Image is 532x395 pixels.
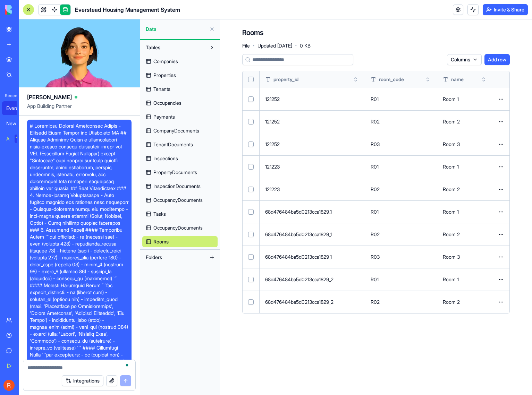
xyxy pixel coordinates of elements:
div: Room 2 [443,186,487,193]
h4: Rooms [242,28,263,37]
img: logo [5,5,48,15]
button: Invite & Share [483,4,528,15]
button: Select row [248,232,254,237]
button: Select row [248,187,254,192]
div: Room 2 [443,299,487,306]
span: · [253,40,255,51]
button: Toggle sort [424,76,431,83]
span: Folders [146,254,162,261]
div: 121252 [265,141,359,148]
div: Room 1 [443,163,487,170]
button: Columns [447,54,482,65]
span: · [295,40,297,51]
div: R02 [371,231,431,238]
span: PropertyDocuments [153,169,197,176]
span: InspectionDocuments [153,183,201,190]
span: Properties [153,72,176,79]
div: Room 3 [443,254,487,260]
span: App Building Partner [27,103,132,115]
a: New App [2,117,30,130]
button: Select row [248,209,254,215]
button: Open menu [496,274,507,285]
img: ACg8ocIexV1h7OWzgzJh1nmo65KqNbXJQUqfMmcAtK7uR1gXbcNq9w=s96-c [3,380,15,391]
button: Open menu [496,94,507,105]
button: Open menu [496,116,507,127]
textarea: To enrich screen reader interactions, please activate Accessibility in Grammarly extension settings [27,364,131,371]
div: Room 1 [443,208,487,215]
div: R03 [371,254,431,260]
div: 68d476484ba5d0213cca1829_1 [265,254,359,260]
span: Occupancies [153,100,181,106]
div: 121252 [265,118,359,125]
a: OccupancyDocuments [142,195,218,206]
span: property_id [273,76,298,83]
div: 121223 [265,163,359,170]
button: Tables [142,42,206,53]
span: name [451,76,464,83]
span: Tenants [153,86,170,93]
div: Room 1 [443,276,487,283]
span: room_code [379,76,404,83]
a: Everstead Housing Management System [2,101,30,115]
a: Tasks [142,208,218,220]
div: 121223 [265,186,359,193]
span: Inspections [153,155,178,162]
a: PropertyDocuments [142,167,218,178]
span: Tables [146,44,160,51]
button: Select row [248,164,254,170]
div: R01 [371,276,431,283]
a: Companies [142,56,218,67]
button: Select row [248,96,254,102]
span: OccupancyDocuments [153,197,203,204]
button: Open menu [496,206,507,217]
a: Occupancies [142,97,218,109]
div: 68d476484ba5d0213cca1829_1 [265,208,359,215]
span: Data [146,26,206,33]
a: Tenants [142,84,218,95]
button: Select row [248,277,254,282]
span: CompanyDocuments [153,127,199,134]
span: OccupancyDocuments [153,224,203,231]
button: Select row [248,119,254,124]
span: TenantDocuments [153,141,193,148]
button: Add row [484,54,510,65]
button: Open menu [496,297,507,308]
span: Everstead Housing Management System [75,6,180,14]
div: AI Logo Generator [6,135,10,142]
button: Toggle sort [480,76,487,83]
div: Room 1 [443,96,487,103]
button: Open menu [496,139,507,150]
button: Folders [142,252,206,263]
a: AI Logo GeneratorTRY [2,132,30,146]
button: Select row [248,254,254,260]
div: Room 2 [443,118,487,125]
div: R01 [371,208,431,215]
a: InspectionDocuments [142,181,218,192]
div: R02 [371,299,431,306]
a: Properties [142,70,218,81]
div: R02 [371,186,431,193]
div: Room 2 [443,231,487,238]
button: Select row [248,299,254,305]
div: R02 [371,118,431,125]
span: Updated [DATE] [257,42,292,49]
button: Select all [248,77,254,82]
button: Open menu [496,184,507,195]
a: OccupancyDocuments [142,222,218,233]
span: File [242,42,250,49]
span: Companies [153,58,178,65]
div: R01 [371,96,431,103]
a: Payments [142,111,218,122]
div: Everstead Housing Management System [6,105,26,112]
a: CompanyDocuments [142,125,218,136]
div: R01 [371,163,431,170]
span: Tasks [153,211,166,217]
div: 68d476484ba5d0213cca1829_1 [265,231,359,238]
button: Open menu [496,251,507,263]
span: Rooms [153,238,169,245]
div: 68d476484ba5d0213cca1829_2 [265,276,359,283]
button: Toggle sort [352,76,359,83]
div: New App [6,120,26,127]
span: Recent [2,93,17,98]
button: Open menu [496,161,507,172]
